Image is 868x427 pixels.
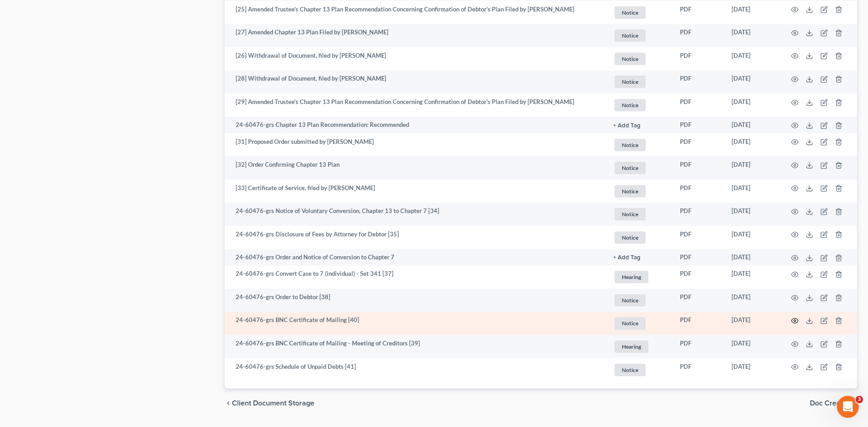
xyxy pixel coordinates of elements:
[613,123,641,129] button: + Add Tag
[673,226,724,249] td: PDF
[613,51,665,66] a: Notice
[724,1,780,24] td: [DATE]
[232,400,314,407] span: Client Document Storage
[810,400,857,407] button: Doc Creator chevron_right
[225,1,606,24] td: [25] Amended Trustee's Chapter 13 Plan Recommendation Concerning Confirmation of Debtor's Plan Fi...
[673,117,724,133] td: PDF
[724,335,780,358] td: [DATE]
[724,266,780,289] td: [DATE]
[225,358,606,382] td: 24-60476-grs Schedule of Unpaid Debts [41]
[613,207,665,222] a: Notice
[613,339,665,354] a: Hearing
[673,180,724,203] td: PDF
[673,249,724,266] td: PDF
[724,312,780,335] td: [DATE]
[615,231,646,244] span: Notice
[615,364,646,376] span: Notice
[724,226,780,249] td: [DATE]
[613,98,665,113] a: Notice
[673,289,724,312] td: PDF
[615,6,646,19] span: Notice
[615,76,646,88] span: Notice
[724,47,780,71] td: [DATE]
[673,312,724,335] td: PDF
[837,396,859,418] iframe: Intercom live chat
[613,74,665,89] a: Notice
[225,335,606,358] td: 24-60476-grs BNC Certificate of Mailing - Meeting of Creditors [39]
[724,180,780,203] td: [DATE]
[673,24,724,48] td: PDF
[724,358,780,382] td: [DATE]
[225,180,606,203] td: [33] Certificate of Service, filed by [PERSON_NAME]
[673,93,724,117] td: PDF
[613,362,665,378] a: Notice
[615,99,646,111] span: Notice
[673,266,724,289] td: PDF
[615,294,646,307] span: Notice
[613,184,665,199] a: Notice
[673,1,724,24] td: PDF
[615,53,646,65] span: Notice
[225,400,314,407] button: chevron_left Client Document Storage
[225,24,606,48] td: [27] Amended Chapter 13 Plan Filed by [PERSON_NAME]
[613,253,665,262] a: + Add Tag
[613,316,665,331] a: Notice
[615,317,646,329] span: Notice
[225,71,606,94] td: [28] Withdrawal of Document, filed by [PERSON_NAME]
[613,137,665,153] a: Notice
[613,230,665,245] a: Notice
[225,400,232,407] i: chevron_left
[673,133,724,157] td: PDF
[225,289,606,312] td: 24-60476-grs Order to Debtor [38]
[724,71,780,94] td: [DATE]
[615,139,646,151] span: Notice
[613,269,665,285] a: Hearing
[613,120,665,129] a: + Add Tag
[673,156,724,180] td: PDF
[724,117,780,133] td: [DATE]
[613,293,665,308] a: Notice
[225,93,606,117] td: [29] Amended Trustee's Chapter 13 Plan Recommendation Concerning Confirmation of Debtor's Plan Fi...
[225,117,606,133] td: 24-60476-grs Chapter 13 Plan Recommendation: Recommended
[615,29,646,42] span: Notice
[225,47,606,71] td: [26] Withdrawal of Document, filed by [PERSON_NAME]
[724,156,780,180] td: [DATE]
[724,133,780,157] td: [DATE]
[673,358,724,382] td: PDF
[810,400,850,407] span: Doc Creator
[613,28,665,43] a: Notice
[724,289,780,312] td: [DATE]
[673,47,724,71] td: PDF
[225,249,606,266] td: 24-60476-grs Order and Notice of Conversion to Chapter 7
[615,340,648,353] span: Hearing
[673,203,724,226] td: PDF
[615,185,646,197] span: Notice
[225,266,606,289] td: 24-60476-grs Convert Case to 7 (individual) - Set 341 [37]
[225,133,606,157] td: [31] Proposed Order submitted by [PERSON_NAME]
[615,271,648,283] span: Hearing
[724,93,780,117] td: [DATE]
[615,208,646,220] span: Notice
[615,162,646,174] span: Notice
[613,5,665,20] a: Notice
[225,203,606,226] td: 24-60476-grs Notice of Voluntary Conversion, Chapter 13 to Chapter 7 [34]
[673,335,724,358] td: PDF
[724,24,780,48] td: [DATE]
[673,71,724,94] td: PDF
[856,396,863,403] span: 3
[225,312,606,335] td: 24-60476-grs BNC Certificate of Mailing [40]
[613,255,641,261] button: + Add Tag
[225,226,606,249] td: 24-60476-grs Disclosure of Fees by Attorney for Debtor [35]
[724,249,780,266] td: [DATE]
[225,156,606,180] td: [32] Order Confirming Chapter 13 Plan
[724,203,780,226] td: [DATE]
[613,160,665,175] a: Notice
